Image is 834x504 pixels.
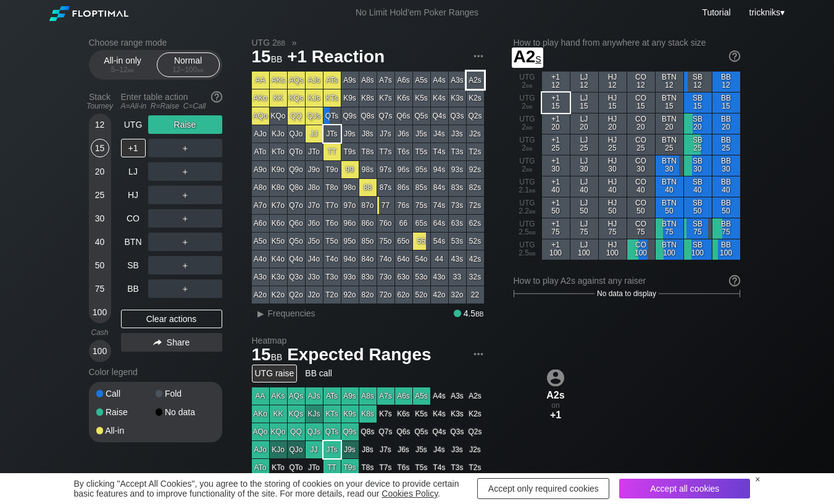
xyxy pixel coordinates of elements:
[413,268,430,286] div: 53o
[341,250,359,268] div: 94o
[570,155,598,176] div: LJ 30
[252,125,269,143] div: AJo
[570,134,598,155] div: LJ 25
[570,218,598,239] div: LJ 75
[413,179,430,196] div: 85s
[148,209,222,228] div: ＋
[514,38,740,48] h2: How to play hand from anywhere at any stack size
[656,218,683,239] div: BTN 75
[160,53,217,76] div: Normal
[91,209,109,228] div: 30
[514,176,541,197] div: UTG 2.1
[359,143,377,160] div: T8s
[377,107,394,125] div: Q7s
[728,49,741,63] img: help.32db89a4.svg
[359,250,377,268] div: 84o
[413,143,430,160] div: T5s
[526,165,533,173] span: bb
[96,389,156,398] div: Call
[395,143,412,160] div: T6s
[91,233,109,251] div: 40
[306,89,323,107] div: KJs
[306,233,323,250] div: J5o
[377,233,394,250] div: 75o
[306,143,323,160] div: JTo
[712,176,740,197] div: BB 40
[395,161,412,178] div: 96s
[252,89,269,107] div: AKo
[627,176,655,197] div: CO 40
[341,179,359,196] div: 98o
[252,215,269,232] div: A6o
[306,250,323,268] div: J4o
[529,207,536,215] span: bb
[413,197,430,214] div: 75s
[377,143,394,160] div: T7s
[599,93,627,113] div: HJ 15
[570,114,598,134] div: LJ 20
[359,72,377,89] div: A8s
[413,72,430,89] div: A5s
[341,197,359,214] div: 97o
[270,161,287,178] div: K9o
[270,143,287,160] div: KTo
[156,389,215,398] div: Fold
[84,102,116,110] div: Tourney
[542,155,570,176] div: +1 30
[250,48,285,68] span: 15
[542,218,570,239] div: +1 75
[341,233,359,250] div: 95o
[323,107,341,125] div: QTs
[359,179,377,196] div: 88
[712,114,740,134] div: BB 20
[96,426,156,435] div: All-in
[341,107,359,125] div: Q9s
[252,143,269,160] div: ATo
[702,7,730,17] a: Tutorial
[529,186,536,194] span: bb
[599,239,627,260] div: HJ 100
[712,218,740,239] div: BB 75
[514,155,541,176] div: UTG 2
[526,81,533,89] span: bb
[323,215,341,232] div: T6o
[684,176,712,197] div: SB 40
[288,197,305,214] div: Q7o
[288,215,305,232] div: Q6o
[570,197,598,218] div: LJ 50
[252,179,269,196] div: A8o
[121,115,146,134] div: UTG
[656,134,683,155] div: BTN 25
[210,90,223,104] img: help.32db89a4.svg
[270,125,287,143] div: KJo
[413,250,430,268] div: 54o
[250,37,288,48] span: UTG 2
[472,347,485,361] img: ellipsis.fd386fe8.svg
[148,186,222,204] div: ＋
[656,197,683,218] div: BTN 50
[712,155,740,176] div: BB 30
[359,233,377,250] div: 85o
[529,228,536,236] span: bb
[627,93,655,113] div: CO 15
[121,102,222,110] div: A=All-in R=Raise C=Call
[514,72,541,92] div: UTG 2
[467,107,484,125] div: Q2s
[542,114,570,134] div: +1 20
[377,179,394,196] div: 87s
[359,197,377,214] div: 87o
[91,303,109,321] div: 100
[431,197,448,214] div: 74s
[467,143,484,160] div: T2s
[449,143,466,160] div: T3s
[306,72,323,89] div: AJs
[270,215,287,232] div: K6o
[395,125,412,143] div: J6s
[377,215,394,232] div: 76o
[599,114,627,134] div: HJ 20
[306,179,323,196] div: J8o
[323,250,341,268] div: T4o
[467,161,484,178] div: 92s
[431,179,448,196] div: 84s
[449,233,466,250] div: 53s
